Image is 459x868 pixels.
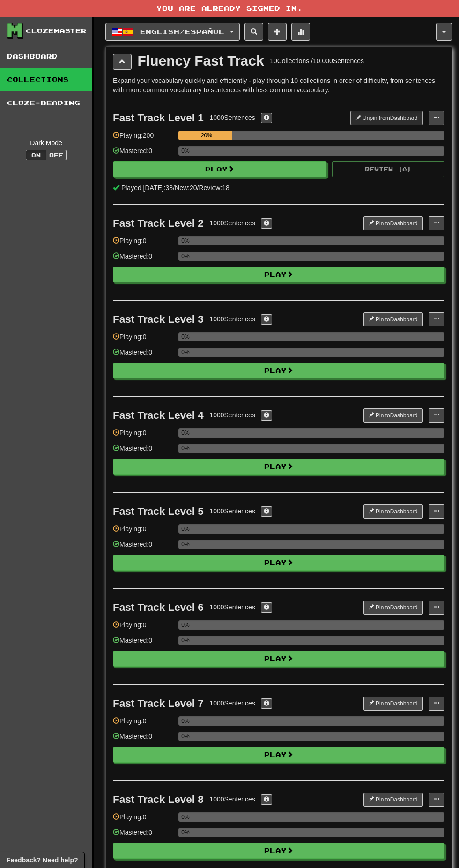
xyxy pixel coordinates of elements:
div: Dark Mode [7,138,85,148]
button: English/Español [105,23,240,41]
div: Fast Track Level 2 [113,217,204,229]
button: Pin toDashboard [363,504,423,519]
button: Off [46,150,67,160]
span: / [173,184,175,192]
button: Play [113,843,444,859]
button: Pin toDashboard [363,408,423,423]
div: 1000 Sentences [209,602,255,612]
button: Play [113,555,444,571]
div: Mastered: 0 [113,732,174,747]
div: Playing: 0 [113,428,174,444]
div: 1000 Sentences [209,794,255,804]
div: Mastered: 0 [113,636,174,651]
div: Mastered: 0 [113,252,174,267]
button: Pin toDashboard [363,601,423,615]
button: Play [113,651,444,667]
p: Expand your vocabulary quickly and efficiently - play through 10 collections in order of difficul... [113,76,444,95]
span: English / Español [140,28,224,36]
button: Play [113,747,444,763]
div: 1000 Sentences [209,113,255,122]
div: 10 Collections / 10.000 Sentences [270,56,364,66]
button: Unpin fromDashboard [350,111,423,125]
button: Add sentence to collection [268,23,287,41]
button: On [26,150,46,160]
button: Pin toDashboard [363,697,423,711]
span: Played [DATE]: 38 [121,184,173,192]
div: Fast Track Level 8 [113,794,204,805]
div: 1000 Sentences [209,698,255,708]
button: Play [113,267,444,282]
div: Fast Track Level 3 [113,313,204,325]
div: Mastered: 0 [113,444,174,459]
div: 1000 Sentences [209,410,255,420]
div: Fast Track Level 4 [113,409,204,421]
div: Mastered: 0 [113,540,174,555]
div: Playing: 0 [113,236,174,252]
div: Playing: 200 [113,131,174,146]
div: Fluency Fast Track [138,54,264,68]
div: 20% [181,131,231,140]
div: 1000 Sentences [209,506,255,516]
span: Open feedback widget [7,855,78,865]
div: Clozemaster [26,26,87,36]
div: 1000 Sentences [209,218,255,228]
button: Pin toDashboard [363,216,423,230]
div: Fast Track Level 7 [113,697,204,709]
div: Fast Track Level 5 [113,505,204,517]
button: Search sentences [244,23,263,41]
div: Fast Track Level 1 [113,112,204,124]
button: Pin toDashboard [363,793,423,807]
div: Playing: 0 [113,524,174,540]
div: Mastered: 0 [113,348,174,363]
button: Play [113,363,444,378]
div: 1000 Sentences [209,314,255,324]
div: Mastered: 0 [113,146,174,162]
span: New: 20 [175,184,197,192]
div: Playing: 0 [113,716,174,732]
div: Mastered: 0 [113,828,174,843]
button: Review (0) [332,161,444,177]
button: Pin toDashboard [363,312,423,326]
button: Play [113,161,326,177]
div: Playing: 0 [113,332,174,348]
button: Play [113,459,444,475]
button: More stats [291,23,310,41]
div: Playing: 0 [113,812,174,828]
span: Review: 18 [199,184,229,192]
div: Fast Track Level 6 [113,601,204,613]
div: Playing: 0 [113,620,174,636]
span: / [197,184,199,192]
